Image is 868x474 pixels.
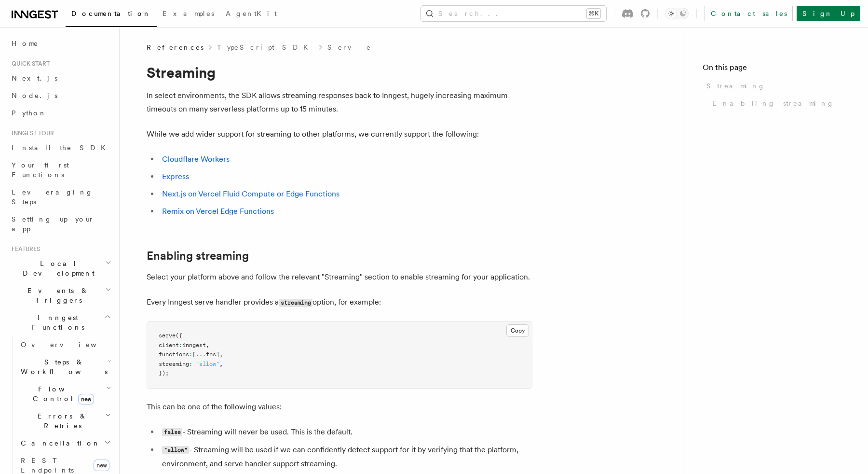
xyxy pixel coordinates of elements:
a: Node.js [8,87,113,104]
span: Setting up your app [12,215,95,233]
button: Local Development [8,255,113,282]
a: Cloudflare Workers [162,154,230,164]
span: : [189,361,192,367]
a: AgentKit [220,3,283,26]
button: Search...⌘K [421,6,606,21]
code: "allow" [162,446,189,454]
a: Examples [157,3,220,26]
a: Python [8,104,113,122]
a: Setting up your app [8,210,113,237]
li: - Streaming will never be used. This is the default. [159,425,532,439]
code: false [162,428,182,436]
button: Flow Controlnew [17,380,113,407]
button: Errors & Retries [17,407,113,434]
button: Toggle dark mode [665,8,689,19]
span: }); [159,370,169,376]
p: While we add wider support for streaming to other platforms, we currently support the following: [147,127,532,141]
span: Local Development [8,259,105,278]
span: Flow Control [17,384,106,404]
span: , [206,342,209,349]
p: Every Inngest serve handler provides a option, for example: [147,295,532,309]
span: , [219,351,223,358]
a: TypeScript SDK [217,42,314,52]
a: Serve [327,42,372,52]
a: Install the SDK [8,139,113,156]
a: Enabling streaming [147,249,249,263]
kbd: ⌘K [587,9,600,18]
a: Documentation [66,3,157,27]
span: ... [196,351,206,358]
a: Next.js on Vercel Fluid Compute or Edge Functions [162,189,339,198]
span: Leveraging Steps [12,188,93,206]
span: Documentation [71,10,151,17]
span: Quick start [8,60,50,68]
a: Contact sales [705,6,793,21]
a: Sign Up [797,6,860,21]
span: , [219,361,223,367]
span: Home [12,39,39,48]
span: References [147,42,203,52]
span: streaming [159,361,189,367]
button: Steps & Workflows [17,353,113,380]
span: Examples [163,10,214,17]
span: Cancellation [17,438,100,448]
span: client [159,342,179,349]
span: Next.js [12,74,57,82]
span: "allow" [196,361,219,367]
span: Install the SDK [12,144,111,152]
span: Your first Functions [12,161,69,179]
span: Python [12,109,47,117]
button: Copy [506,324,529,337]
span: Inngest tour [8,129,54,137]
a: Express [162,172,189,181]
span: Inngest Functions [8,313,104,332]
p: In select environments, the SDK allows streaming responses back to Inngest, hugely increasing max... [147,89,532,116]
a: Your first Functions [8,156,113,183]
span: new [78,394,94,404]
span: fns] [206,351,219,358]
button: Inngest Functions [8,309,113,336]
span: Enabling streaming [712,98,834,108]
li: - Streaming will be used if we can confidently detect support for it by verifying that the platfo... [159,443,532,471]
span: ({ [176,332,182,339]
a: Overview [17,336,113,353]
a: Remix on Vercel Edge Functions [162,207,274,216]
span: Node.js [12,92,57,99]
span: REST Endpoints [21,457,74,474]
span: Errors & Retries [17,411,105,431]
a: Home [8,35,113,52]
p: This can be one of the following values: [147,400,532,414]
span: : [189,351,192,358]
span: Steps & Workflows [17,357,108,376]
span: new [94,460,109,471]
span: Events & Triggers [8,286,105,305]
span: Streaming [706,81,765,91]
a: Streaming [703,77,849,95]
span: functions [159,351,189,358]
span: serve [159,332,176,339]
span: [ [192,351,196,358]
span: inngest [182,342,206,349]
span: Features [8,245,40,253]
span: AgentKit [226,10,277,17]
span: Overview [21,341,120,349]
a: Enabling streaming [708,95,849,112]
a: Next.js [8,70,113,87]
span: : [179,342,182,349]
a: Leveraging Steps [8,183,113,210]
h4: On this page [703,62,849,77]
button: Events & Triggers [8,282,113,309]
h1: Streaming [147,64,532,81]
code: streaming [279,299,312,307]
button: Cancellation [17,434,113,452]
p: Select your platform above and follow the relevant "Streaming" section to enable streaming for yo... [147,270,532,284]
